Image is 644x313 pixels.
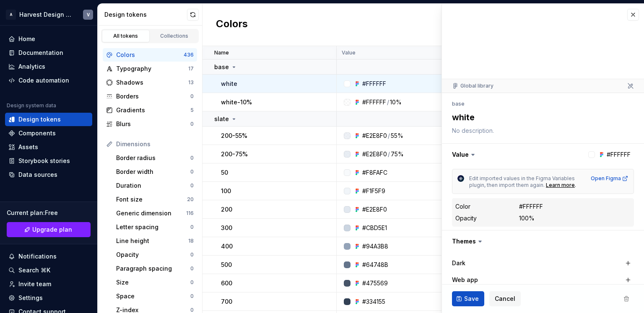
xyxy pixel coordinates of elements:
div: Letter spacing [116,223,190,231]
div: #F8FAFC [362,168,387,177]
div: 0 [190,251,194,258]
div: 0 [190,168,194,175]
div: #FFFFFF [362,80,386,88]
div: Storybook stories [18,157,70,165]
div: Typography [116,65,188,73]
div: 0 [190,155,194,161]
div: #475569 [362,279,388,287]
div: #E2E8F0 [362,132,387,140]
a: Assets [5,140,92,154]
a: Open Figma [591,175,628,182]
div: / [388,132,390,140]
a: Line height18 [113,234,197,248]
label: Web app [452,276,478,284]
button: Cancel [489,291,521,306]
h2: Colors [216,17,248,32]
div: All tokens [105,33,147,39]
div: 116 [186,210,194,217]
span: Cancel [495,295,515,303]
div: 10% [390,98,402,106]
div: Assets [18,143,38,151]
a: Duration0 [113,179,197,192]
div: 0 [190,182,194,189]
div: 436 [184,52,194,58]
p: 600 [221,279,232,287]
div: 100% [519,214,535,222]
div: 13 [188,79,194,86]
p: Value [342,49,356,56]
div: Duration [116,181,190,190]
div: Data sources [18,171,57,179]
div: Design tokens [104,10,187,19]
div: 0 [190,121,194,127]
div: Documentation [18,49,63,57]
p: white [221,80,237,88]
a: Home [5,32,92,46]
div: A [6,10,16,20]
div: Generic dimension [116,209,186,217]
div: Border width [116,168,190,176]
p: 50 [221,168,228,177]
div: Paragraph spacing [116,264,190,273]
div: #64748B [362,261,388,269]
p: 200-55% [221,132,247,140]
div: #FFFFFF [519,202,543,211]
div: 75% [391,150,404,158]
div: V [87,11,90,18]
a: Borders0 [103,90,197,103]
div: Color [455,202,470,211]
div: #334155 [362,297,385,306]
a: Opacity0 [113,248,197,261]
div: #FFFFFF [362,98,386,106]
div: #E2E8F0 [362,205,387,214]
a: Storybook stories [5,154,92,168]
a: Upgrade plan [7,222,91,237]
div: Line height [116,237,188,245]
a: Paragraph spacing0 [113,262,197,275]
a: Invite team [5,277,92,291]
div: Opacity [116,251,190,259]
a: Border radius0 [113,151,197,165]
div: 17 [188,65,194,72]
p: 200-75% [221,150,248,158]
span: Upgrade plan [32,225,72,234]
div: Colors [116,51,184,59]
label: Dark [452,259,465,267]
button: AHarvest Design SystemV [2,5,96,23]
div: 0 [190,293,194,300]
button: Search ⌘K [5,264,92,277]
div: 20 [187,196,194,203]
div: Harvest Design System [19,10,73,19]
div: Learn more [546,182,575,189]
div: Gradients [116,106,190,114]
a: Size0 [113,276,197,289]
div: #F1F5F9 [362,187,385,195]
div: Size [116,278,190,287]
a: Design tokens [5,113,92,126]
span: Save [464,295,479,303]
p: 500 [221,261,232,269]
p: white-10% [221,98,252,106]
div: Search ⌘K [18,266,50,274]
a: Typography17 [103,62,197,75]
span: . [575,182,576,188]
li: base [452,101,465,107]
div: Design tokens [18,115,61,124]
a: Space0 [113,290,197,303]
div: / [388,150,390,158]
p: Name [214,49,229,56]
p: 200 [221,205,232,214]
div: Collections [153,33,195,39]
button: Save [452,291,484,306]
div: Global library [452,83,493,89]
a: Components [5,127,92,140]
div: 0 [190,224,194,230]
a: Border width0 [113,165,197,178]
div: 0 [190,93,194,100]
p: base [214,63,229,71]
a: Documentation [5,46,92,59]
div: #E2E8F0 [362,150,387,158]
a: Code automation [5,74,92,87]
div: Analytics [18,62,45,71]
a: Generic dimension116 [113,207,197,220]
